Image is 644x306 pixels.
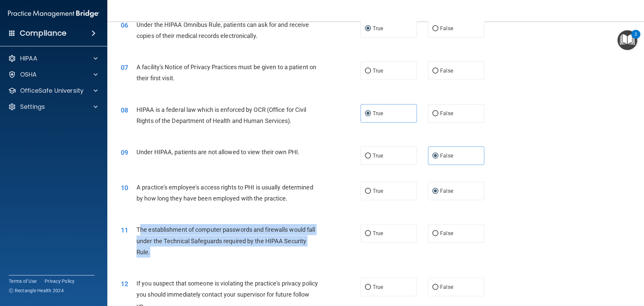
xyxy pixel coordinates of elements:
[365,231,371,236] input: True
[45,278,75,285] a: Privacy Policy
[20,103,45,111] p: Settings
[432,189,438,194] input: False
[20,54,37,62] p: HIPAA
[137,184,313,202] span: A practice's employee's access rights to PHI is usually determined by how long they have been emp...
[121,21,128,29] span: 06
[432,26,438,31] input: False
[635,34,637,43] div: 2
[20,29,66,38] h4: Compliance
[432,154,438,159] input: False
[121,63,128,72] span: 07
[137,21,309,39] span: Under the HIPAA Omnibus Rule, patients can ask for and receive copies of their medical records el...
[440,284,453,290] span: False
[618,30,637,50] button: Open Resource Center, 2 new notifications
[440,68,453,74] span: False
[440,110,453,117] span: False
[20,71,37,79] p: OSHA
[373,152,383,159] span: True
[137,148,300,156] span: Under HIPAA, patients are not allowed to view their own PHI.
[8,71,98,79] a: OSHA
[8,54,98,62] a: HIPAA
[365,111,371,116] input: True
[137,63,316,82] span: A facility's Notice of Privacy Practices must be given to a patient on their first visit.
[373,68,383,74] span: True
[365,285,371,290] input: True
[610,260,636,285] iframe: Drift Widget Chat Controller
[373,230,383,236] span: True
[373,188,383,194] span: True
[137,226,315,255] span: The establishment of computer passwords and firewalls would fall under the Technical Safeguards r...
[8,103,98,111] a: Settings
[432,285,438,290] input: False
[440,152,453,159] span: False
[137,106,307,124] span: HIPAA is a federal law which is enforced by OCR (Office for Civil Rights of the Department of Hea...
[440,230,453,236] span: False
[365,26,371,31] input: True
[432,231,438,236] input: False
[121,106,128,114] span: 08
[121,226,128,234] span: 11
[365,189,371,194] input: True
[121,148,128,157] span: 09
[432,69,438,74] input: False
[8,87,98,95] a: OfficeSafe University
[9,287,64,294] span: Ⓒ Rectangle Health 2024
[432,111,438,116] input: False
[373,284,383,290] span: True
[8,7,99,20] img: PMB logo
[440,188,453,194] span: False
[365,69,371,74] input: True
[121,184,128,192] span: 10
[373,25,383,32] span: True
[20,87,84,95] p: OfficeSafe University
[365,154,371,159] input: True
[440,25,453,32] span: False
[9,278,37,285] a: Terms of Use
[373,110,383,117] span: True
[121,280,128,288] span: 12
